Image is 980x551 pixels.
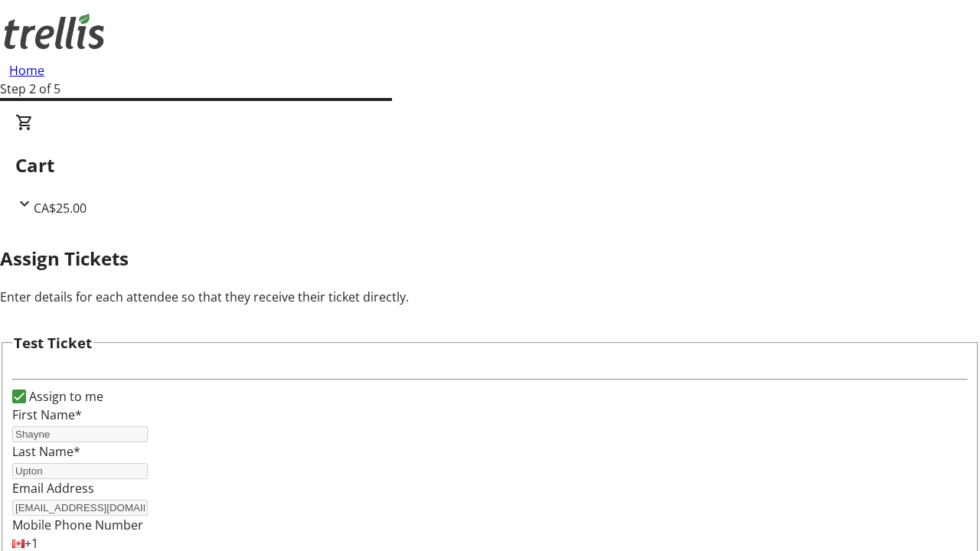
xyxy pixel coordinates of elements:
[12,406,82,423] label: First Name*
[12,517,143,533] label: Mobile Phone Number
[12,443,80,460] label: Last Name*
[14,332,92,354] h3: Test Ticket
[15,152,965,179] h2: Cart
[34,200,87,217] span: CA$25.00
[12,480,94,497] label: Email Address
[15,113,965,217] div: CartCA$25.00
[26,387,103,406] label: Assign to me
